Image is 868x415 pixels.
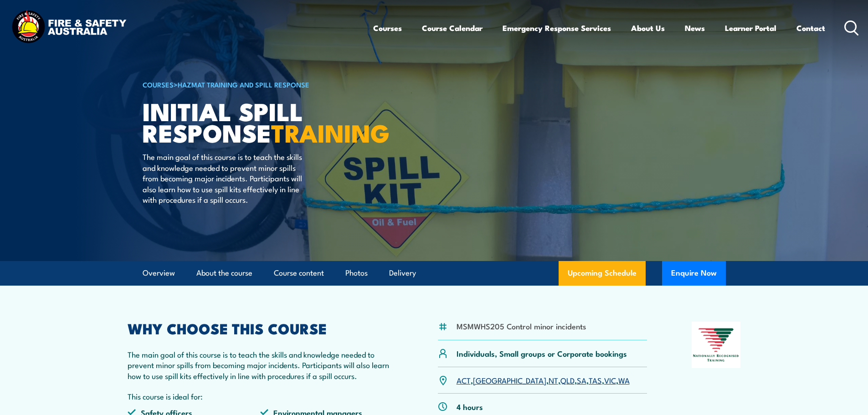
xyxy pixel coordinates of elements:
p: This course is ideal for: [128,391,394,401]
a: QLD [560,374,575,385]
p: The main goal of this course is to teach the skills and knowledge needed to prevent minor spills ... [143,151,309,205]
a: VIC [604,374,616,385]
a: ACT [457,374,471,385]
h6: > [143,79,368,90]
a: Photos [345,261,368,285]
button: Enquire Now [662,261,726,286]
a: COURSES [143,79,174,89]
li: MSMWHS205 Control minor incidents [457,321,586,331]
p: The main goal of this course is to teach the skills and knowledge needed to prevent minor spills ... [128,349,394,381]
a: About Us [631,16,665,40]
a: Course content [274,261,324,285]
a: NT [549,374,558,385]
a: Course Calendar [422,16,483,40]
a: Contact [796,16,825,40]
strong: TRAINING [271,113,390,151]
h2: WHY CHOOSE THIS COURSE [128,322,394,334]
a: Overview [143,261,175,285]
a: SA [577,374,586,385]
p: , , , , , , , [457,375,630,385]
a: [GEOGRAPHIC_DATA] [473,374,546,385]
p: 4 hours [457,401,483,412]
h1: Initial Spill Response [143,100,368,143]
a: Delivery [389,261,416,285]
a: WA [618,374,630,385]
a: Courses [373,16,402,40]
a: Emergency Response Services [503,16,611,40]
a: TAS [589,374,602,385]
a: News [685,16,705,40]
a: HAZMAT Training and Spill Response [178,79,309,89]
a: Learner Portal [725,16,776,40]
img: Nationally Recognised Training logo. [692,322,741,368]
a: Upcoming Schedule [559,261,646,286]
p: Individuals, Small groups or Corporate bookings [457,348,627,359]
a: About the course [196,261,252,285]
